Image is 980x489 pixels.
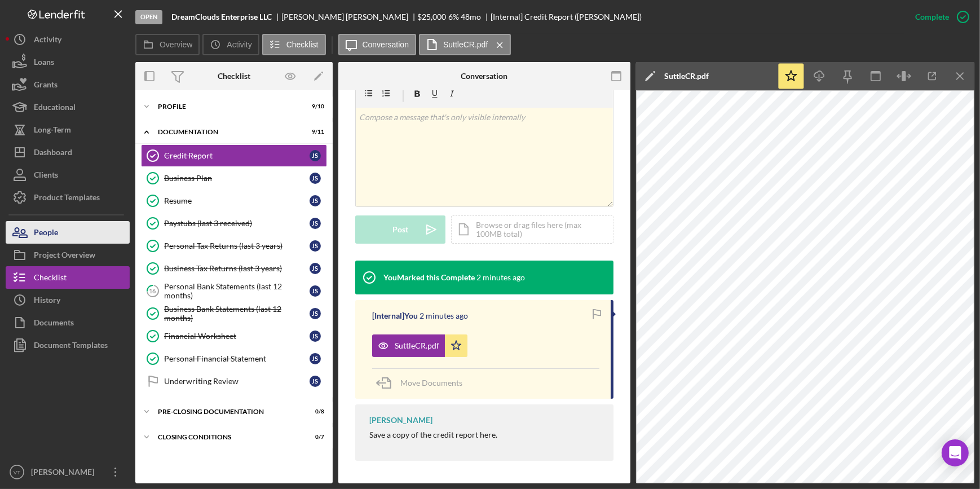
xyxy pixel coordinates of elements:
div: Clients [34,164,58,189]
button: Conversation [338,34,417,55]
div: J S [310,150,321,161]
div: Documents [34,311,74,337]
a: Business PlanJS [141,167,327,190]
div: J S [310,240,321,252]
div: Paystubs (last 3 received) [164,219,310,228]
div: Save a copy of the credit report here. [369,430,497,439]
div: J S [310,285,321,297]
div: You Marked this Complete [383,273,475,282]
div: Dashboard [34,141,72,166]
b: DreamClouds Enterprise LLC [171,12,272,21]
div: 6 % [448,12,459,21]
div: Business Bank Statements (last 12 months) [164,305,310,323]
button: Clients [6,164,130,186]
button: Educational [6,96,130,118]
a: Paystubs (last 3 received)JS [141,212,327,235]
div: Project Overview [34,244,95,269]
div: J S [310,218,321,229]
div: People [34,221,58,246]
div: Loans [34,51,54,76]
button: Activity [202,34,259,55]
time: 2025-09-22 12:30 [476,273,525,282]
button: Checklist [6,266,130,289]
button: SuttleCR.pdf [372,334,467,357]
div: Documentation [158,129,296,135]
a: Dashboard [6,141,130,164]
div: Pre-Closing Documentation [158,408,296,415]
button: Post [355,215,445,244]
button: Project Overview [6,244,130,266]
div: Profile [158,103,296,110]
div: SuttleCR.pdf [395,341,439,350]
button: Overview [135,34,200,55]
label: Overview [160,40,192,49]
button: VT[PERSON_NAME] [6,461,130,483]
a: Document Templates [6,334,130,356]
a: Personal Financial StatementJS [141,347,327,370]
div: J S [310,331,321,342]
div: Resume [164,196,310,205]
a: 16Personal Bank Statements (last 12 months)JS [141,280,327,302]
div: History [34,289,60,314]
a: Activity [6,28,130,51]
div: J S [310,263,321,274]
div: SuttleCR.pdf [664,72,709,81]
button: Grants [6,73,130,96]
a: Documents [6,311,130,334]
a: Personal Tax Returns (last 3 years)JS [141,235,327,257]
div: 0 / 7 [304,434,324,440]
tspan: 16 [149,287,157,294]
div: Personal Financial Statement [164,354,310,363]
div: Conversation [461,72,508,81]
a: Business Tax Returns (last 3 years)JS [141,257,327,280]
button: Complete [904,6,974,28]
div: Grants [34,73,58,99]
div: Financial Worksheet [164,332,310,341]
div: J S [310,376,321,387]
div: Open Intercom Messenger [942,439,969,466]
button: History [6,289,130,311]
a: Credit ReportJS [141,144,327,167]
div: [PERSON_NAME] [28,461,101,486]
div: Educational [34,96,76,121]
time: 2025-09-22 12:30 [420,311,468,320]
div: Complete [915,6,949,28]
div: [Internal] You [372,311,418,320]
div: 9 / 11 [304,129,324,135]
text: VT [14,469,20,475]
div: Credit Report [164,151,310,160]
button: Loans [6,51,130,73]
div: Long-Term [34,118,71,144]
a: Business Bank Statements (last 12 months)JS [141,302,327,325]
div: 0 / 8 [304,408,324,415]
div: J S [310,195,321,206]
div: Business Plan [164,174,310,183]
div: [PERSON_NAME] [PERSON_NAME] [281,12,418,21]
div: Open [135,10,162,24]
button: People [6,221,130,244]
div: 48 mo [461,12,481,21]
button: Product Templates [6,186,130,209]
button: Checklist [262,34,326,55]
label: Conversation [363,40,409,49]
span: Move Documents [400,378,462,387]
div: Checklist [218,72,250,81]
div: Business Tax Returns (last 3 years) [164,264,310,273]
div: 9 / 10 [304,103,324,110]
div: Product Templates [34,186,100,212]
a: Underwriting ReviewJS [141,370,327,393]
div: Personal Tax Returns (last 3 years) [164,241,310,250]
div: Activity [34,28,61,54]
div: [PERSON_NAME] [369,416,432,425]
div: Post [392,215,408,244]
div: Personal Bank Statements (last 12 months) [164,282,310,300]
div: Document Templates [34,334,108,359]
div: Underwriting Review [164,377,310,386]
span: $25,000 [418,12,447,21]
